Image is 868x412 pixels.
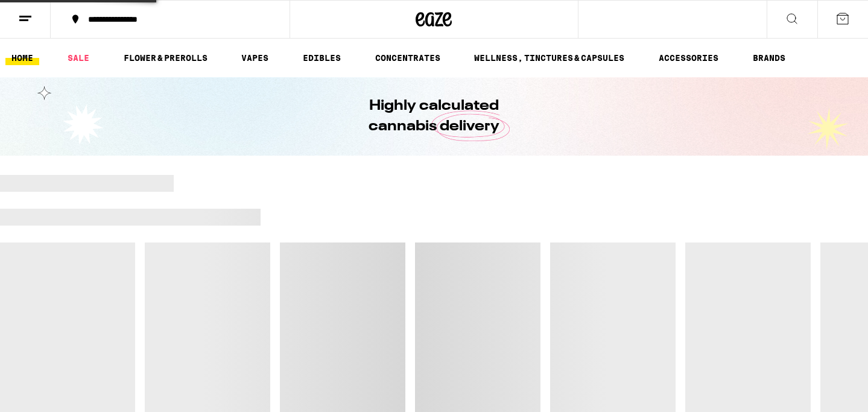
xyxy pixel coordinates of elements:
[468,51,630,65] a: WELLNESS, TINCTURES & CAPSULES
[297,51,347,65] a: EDIBLES
[118,51,214,65] a: FLOWER & PREROLLS
[335,96,534,137] h1: Highly calculated cannabis delivery
[5,51,39,65] a: HOME
[62,51,95,65] a: SALE
[747,51,791,65] a: BRANDS
[653,51,724,65] a: ACCESSORIES
[235,51,274,65] a: VAPES
[369,51,446,65] a: CONCENTRATES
